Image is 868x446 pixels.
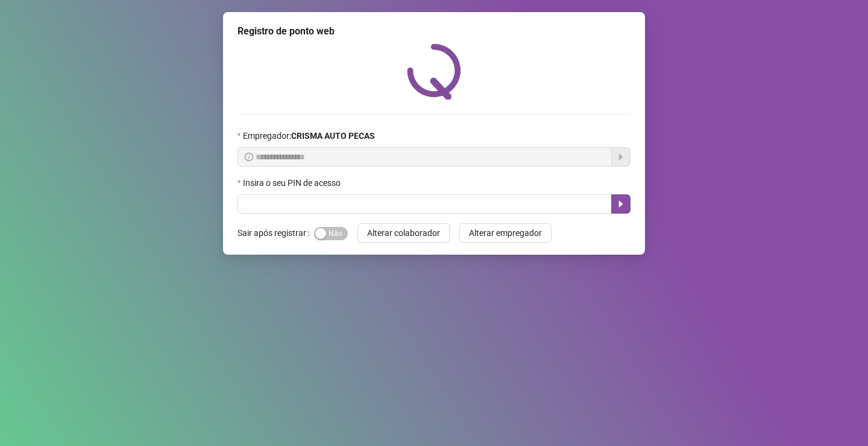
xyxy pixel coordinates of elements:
label: Sair após registrar [237,223,314,243]
span: info-circle [245,153,253,161]
span: Alterar empregador [469,226,542,240]
div: Registro de ponto web [237,24,631,39]
strong: CRISMA AUTO PECAS [291,131,375,141]
img: QRPoint [407,43,461,100]
button: Alterar empregador [459,223,552,243]
span: caret-right [616,199,626,209]
label: Insira o seu PIN de acesso [237,176,348,190]
button: Alterar colaborador [357,223,450,243]
span: Alterar colaborador [367,226,440,240]
span: Empregador : [243,129,375,142]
